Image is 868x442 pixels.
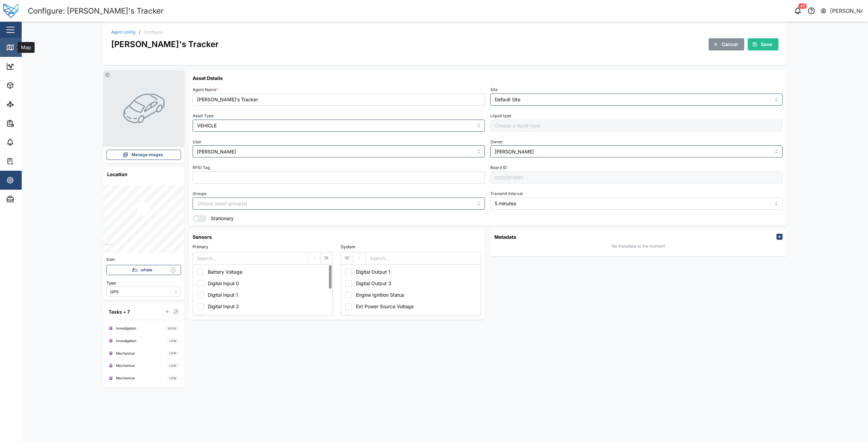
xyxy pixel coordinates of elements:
[106,150,181,160] button: Manage images
[830,7,863,15] div: [PERSON_NAME]
[103,167,184,182] h6: Location
[195,266,329,278] button: Battery Voltage
[798,3,807,9] div: 45
[343,301,477,312] button: Ext Power Source Voltage
[108,374,179,383] a: MechanicalLOW
[108,324,179,333] a: InvestigationHIGH
[18,44,33,51] div: Map
[106,280,116,287] label: Type
[116,351,135,356] div: Mechanical
[490,87,498,92] label: Site
[122,87,165,130] img: VEHICLE photo
[193,191,206,196] label: Groups
[193,252,308,265] input: Search...
[28,5,163,17] div: Configure: [PERSON_NAME]'s Tracker
[490,145,783,157] input: Choose an owner
[108,362,179,370] a: MechanicalLOW
[116,376,135,381] div: Mechanical
[193,244,333,250] div: Primary
[748,38,778,50] button: Save
[490,140,503,144] label: Owner
[195,278,329,289] button: Digital Input 0
[169,351,177,356] span: LOW
[366,252,480,265] input: Search...
[193,113,214,118] label: Asset Type
[18,176,42,184] div: Settings
[343,278,477,289] button: Digital Output 3
[197,201,314,206] input: Choose asset group(s)
[18,139,39,146] div: Alarms
[709,38,744,50] button: Cancel
[193,87,218,92] label: Agent Name
[106,265,181,275] button: whale
[132,150,163,160] span: Manage images
[108,386,179,395] a: Auto ElectricalMEDIUM
[193,75,783,82] h6: Asset Details
[168,326,176,331] span: HIGH
[490,93,783,106] input: Choose a site
[106,256,181,263] div: Icon
[103,185,184,253] canvas: Map
[343,312,477,324] button: Immobilisation Status
[116,326,136,331] div: Investigation
[722,39,738,50] span: Cancel
[490,165,507,170] label: Board ID
[494,233,516,240] h6: Metadata
[207,215,234,222] label: Stationary
[490,191,523,196] label: Transmit Interval
[108,349,179,358] a: MechanicalLOW
[343,289,477,301] button: Engine Ignition Status
[111,38,219,50] div: [PERSON_NAME]'s Tracker
[18,63,48,70] div: Dashboard
[136,201,152,219] div: Map marker
[169,376,177,381] span: LOW
[195,301,329,312] button: Digital Input 2
[108,308,130,316] div: Tasks • 7
[141,265,152,275] span: whale
[108,337,179,345] a: InvestigationLOW
[490,113,511,118] label: Liquid type
[18,195,38,203] div: Admin
[193,120,485,132] input: Choose an asset type
[139,30,140,35] div: /
[169,363,177,368] span: LOW
[612,243,665,250] div: No metadata at the moment
[116,338,136,344] div: Investigation
[18,82,39,89] div: Assets
[820,6,863,16] button: [PERSON_NAME]
[3,3,18,18] img: Main Logo
[761,39,772,50] span: Save
[195,312,329,324] button: Digital Input 3
[116,363,135,369] div: Mechanical
[195,289,329,301] button: Digital Input 1
[193,145,485,157] input: Choose a user
[18,120,41,127] div: Reports
[169,339,177,343] span: LOW
[18,101,34,108] div: Sites
[343,266,477,278] button: Digital Output 1
[18,157,36,165] div: Tasks
[111,30,135,34] a: Agent config
[144,30,163,34] div: Configure
[193,165,210,170] label: RFID Tag
[169,265,178,275] button: Remove Icon
[341,244,481,250] div: System
[193,233,481,240] h6: Sensors
[105,243,113,251] a: Mapbox logo
[193,140,202,144] label: User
